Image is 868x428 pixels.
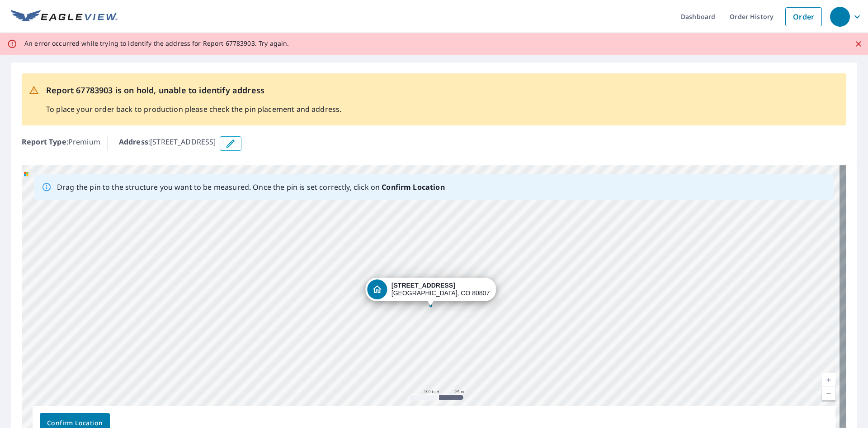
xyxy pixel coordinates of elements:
p: : [STREET_ADDRESS] [119,136,216,151]
b: Address [119,137,148,147]
p: To place your order back to production please check the pin placement and address. [46,104,341,115]
div: [GEOGRAPHIC_DATA], CO 80807 [392,282,490,297]
a: Current Level 18, Zoom Out [822,387,835,400]
b: Report Type [22,137,66,147]
button: Close [853,38,864,50]
p: : Premium [22,136,100,151]
strong: [STREET_ADDRESS] [392,282,455,289]
p: Drag the pin to the structure you want to be measured. Once the pin is set correctly, click on [57,182,445,192]
a: Order [785,7,822,26]
div: Dropped pin, building 1, Residential property, 14501 County Road 52 Burlington, CO 80807 [365,278,496,306]
b: Confirm Location [382,182,444,192]
img: EV Logo [11,10,118,24]
p: An error occurred while trying to identify the address for Report 67783903. Try again. [24,39,289,48]
p: Report 67783903 is on hold, unable to identify address [46,84,341,96]
a: Current Level 18, Zoom In [822,373,835,387]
